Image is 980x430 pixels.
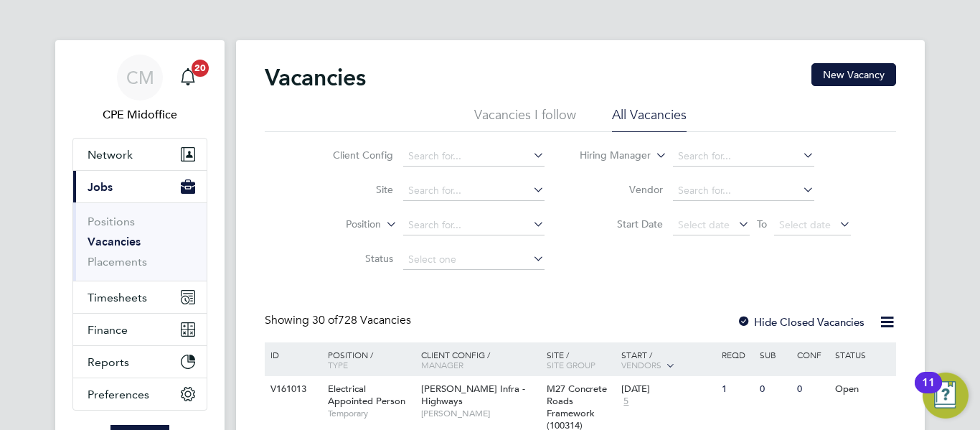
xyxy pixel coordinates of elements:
span: CPE Midoffice [72,106,207,123]
span: Select date [678,218,730,231]
span: 5 [621,396,631,408]
span: Vendors [621,359,661,370]
span: 30 of [312,313,338,327]
div: ID [267,342,317,367]
input: Search for... [403,215,545,235]
div: Conf [793,342,831,367]
button: Open Resource Center, 11 new notifications [923,373,969,419]
span: Network [88,148,133,162]
label: Vendor [580,183,663,196]
span: CM [126,68,154,87]
button: Timesheets [73,281,207,313]
a: Vacancies [88,235,141,248]
span: Jobs [88,180,113,194]
label: Status [311,252,393,265]
a: Placements [88,255,147,268]
div: Reqd [718,342,755,367]
span: Reports [88,355,129,369]
span: Preferences [88,388,149,401]
span: 20 [192,60,209,77]
button: New Vacancy [811,63,896,86]
input: Search for... [673,146,814,167]
span: Select date [779,218,831,231]
a: CMCPE Midoffice [72,55,207,123]
span: Temporary [328,408,414,419]
li: Vacancies I follow [474,106,576,132]
input: Search for... [403,181,545,201]
a: 20 [174,55,202,101]
span: Timesheets [88,291,147,304]
div: Position / [317,342,418,377]
div: 0 [756,376,793,403]
button: Reports [73,346,207,378]
span: Finance [88,323,128,337]
div: Showing [265,313,414,328]
button: Finance [73,314,207,345]
button: Preferences [73,378,207,410]
span: To [753,215,771,233]
span: Electrical Appointed Person [328,383,405,407]
div: Status [831,342,894,367]
div: Start / [618,342,718,378]
label: Position [298,218,381,232]
div: [DATE] [621,383,715,396]
span: Manager [421,359,463,370]
input: Select one [403,250,545,270]
label: Site [311,183,393,196]
div: Open [831,376,894,403]
span: [PERSON_NAME] Infra - Highways [421,383,525,407]
label: Start Date [580,218,663,230]
label: Hiring Manager [568,149,651,163]
input: Search for... [673,181,814,201]
div: Site / [543,342,618,377]
div: Jobs [73,202,207,281]
button: Network [73,139,207,170]
span: 728 Vacancies [312,313,411,327]
div: 0 [793,376,831,403]
li: All Vacancies [612,106,687,132]
span: Site Group [547,359,595,370]
div: 11 [922,383,935,401]
div: Client Config / [418,342,543,377]
label: Client Config [311,149,393,162]
button: Jobs [73,171,207,202]
div: V161013 [267,376,317,403]
label: Hide Closed Vacancies [737,315,864,329]
span: Type [328,359,348,370]
input: Search for... [403,146,545,167]
div: Sub [756,342,793,367]
span: [PERSON_NAME] [421,408,540,419]
h2: Vacancies [265,63,366,92]
a: Positions [88,215,135,228]
div: 1 [718,376,755,403]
